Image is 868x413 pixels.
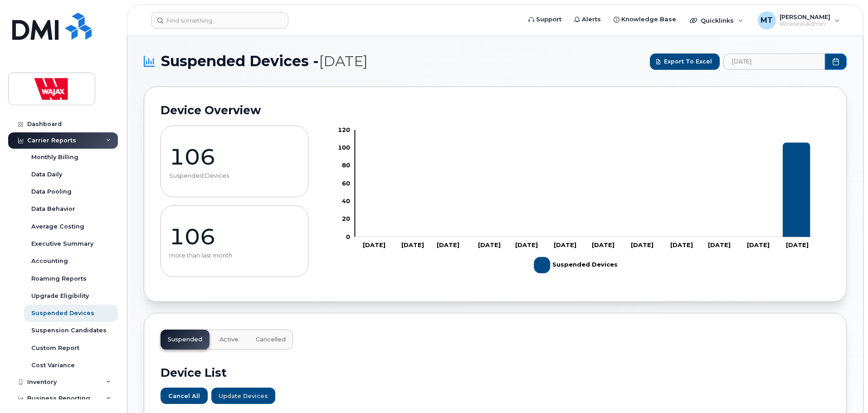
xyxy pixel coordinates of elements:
[363,241,385,248] tspan: [DATE]
[437,241,459,248] tspan: [DATE]
[161,388,208,404] button: Cancel All
[161,103,830,117] h2: Device Overview
[631,241,653,248] tspan: [DATE]
[161,366,830,379] h2: Device List
[592,241,615,248] tspan: [DATE]
[319,53,368,70] span: [DATE]
[825,53,847,70] button: Choose Date
[664,57,712,66] span: Export to Excel
[723,53,825,70] input: archived_billing_data
[342,215,350,222] tspan: 20
[169,223,300,250] p: 106
[256,336,286,343] span: Cancelled
[342,180,350,187] tspan: 60
[219,336,239,343] span: Active
[338,144,350,151] tspan: 100
[534,253,618,277] g: Suspended Devices
[211,388,275,404] button: Update Devices
[747,241,770,248] tspan: [DATE]
[786,241,809,248] tspan: [DATE]
[161,53,368,70] span: Suspended Devices -
[338,126,816,277] g: Chart
[516,241,538,248] tspan: [DATE]
[219,392,268,400] span: Update Devices
[346,233,350,240] tspan: 0
[650,53,720,70] button: Export to Excel
[169,143,300,170] p: 106
[168,392,200,400] span: Cancel All
[554,241,577,248] tspan: [DATE]
[169,172,300,180] p: Suspended Devices
[338,126,350,133] tspan: 120
[401,241,424,248] tspan: [DATE]
[342,197,350,204] tspan: 40
[342,161,350,169] tspan: 80
[169,252,300,259] p: more than last month
[478,241,501,248] tspan: [DATE]
[534,253,618,277] g: Legend
[361,142,810,237] g: Suspended Devices
[671,241,693,248] tspan: [DATE]
[708,241,731,248] tspan: [DATE]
